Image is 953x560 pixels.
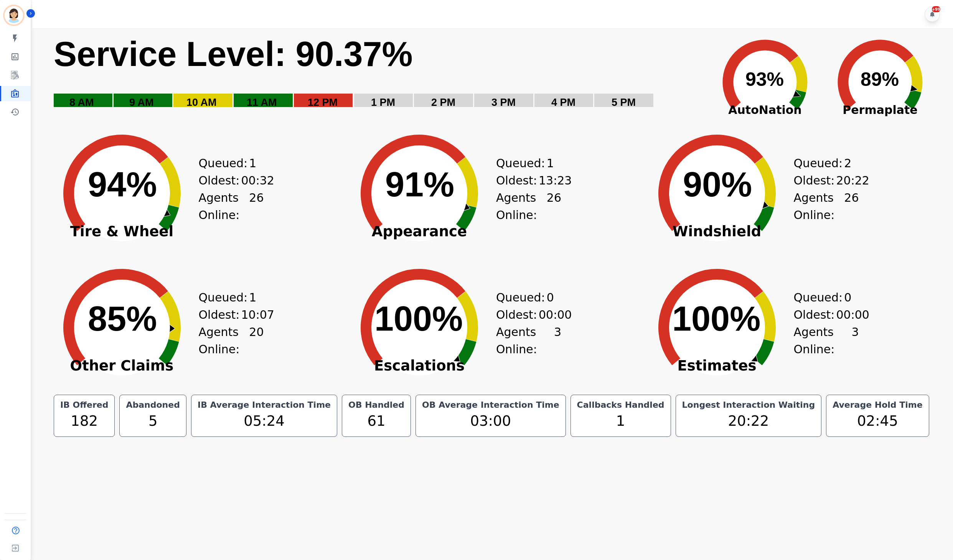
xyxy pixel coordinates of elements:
text: 8 AM [69,97,94,108]
span: 0 [844,289,851,306]
span: Permaplate [823,101,938,119]
span: 26 [844,189,859,224]
text: 91% [385,165,454,204]
span: 1 [547,155,554,172]
div: Queued: [496,289,554,306]
img: Bordered avatar [5,6,23,25]
span: Escalations [343,362,496,370]
div: 61 [347,410,406,432]
div: 1 [575,410,666,432]
span: 20 [249,323,264,358]
span: 13:23 [539,172,572,189]
span: 00:32 [241,172,274,189]
div: 20:22 [681,410,817,432]
text: 2 PM [431,97,455,108]
div: +99 [932,6,940,12]
div: 02:45 [831,410,924,432]
div: 03:00 [420,410,561,432]
div: 182 [59,410,110,432]
text: 94% [88,165,157,204]
div: IB Offered [59,400,110,410]
div: Longest Interaction Waiting [681,400,817,410]
text: 93% [745,69,784,90]
span: 1 [249,155,256,172]
text: 100% [374,300,463,338]
svg: Service Level: 0% [53,33,703,120]
span: 1 [249,289,256,306]
div: Queued: [496,155,554,172]
span: Tire & Wheel [45,228,199,236]
text: Service Level: 90.37% [54,35,413,73]
div: Agents Online: [794,189,859,224]
text: 4 PM [551,97,575,108]
span: 26 [547,189,561,224]
div: Oldest: [199,172,256,189]
text: 100% [672,300,760,338]
span: Other Claims [45,362,199,370]
span: AutoNation [707,101,823,119]
text: 9 AM [129,97,154,108]
text: 10 AM [186,97,217,108]
div: Agents Online: [199,189,264,224]
div: Queued: [199,155,256,172]
span: 3 [851,323,859,358]
div: OB Average Interaction Time [420,400,561,410]
text: 90% [683,165,752,204]
div: 05:24 [196,410,332,432]
text: 3 PM [491,97,516,108]
div: Agents Online: [496,323,561,358]
div: Abandoned [124,400,181,410]
text: 12 PM [308,97,338,108]
div: 5 [124,410,181,432]
span: Appearance [343,228,496,236]
text: 89% [861,69,899,90]
div: Agents Online: [199,323,264,358]
text: 85% [88,300,157,338]
div: Queued: [794,155,851,172]
div: Agents Online: [794,323,859,358]
div: Callbacks Handled [575,400,666,410]
span: 00:00 [836,306,869,323]
div: Oldest: [794,306,851,323]
span: 20:22 [836,172,869,189]
div: Oldest: [496,172,554,189]
span: Windshield [640,228,794,236]
span: 0 [547,289,554,306]
div: Oldest: [199,306,256,323]
div: Queued: [199,289,256,306]
span: 3 [554,323,561,358]
span: 10:07 [241,306,274,323]
div: Agents Online: [496,189,561,224]
span: 00:00 [539,306,572,323]
div: Oldest: [794,172,851,189]
div: Average Hold Time [831,400,924,410]
span: 2 [844,155,851,172]
div: Oldest: [496,306,554,323]
text: 5 PM [612,97,636,108]
text: 11 AM [247,97,277,108]
div: Queued: [794,289,851,306]
div: OB Handled [347,400,406,410]
div: IB Average Interaction Time [196,400,332,410]
span: 26 [249,189,264,224]
text: 1 PM [371,97,395,108]
span: Estimates [640,362,794,370]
